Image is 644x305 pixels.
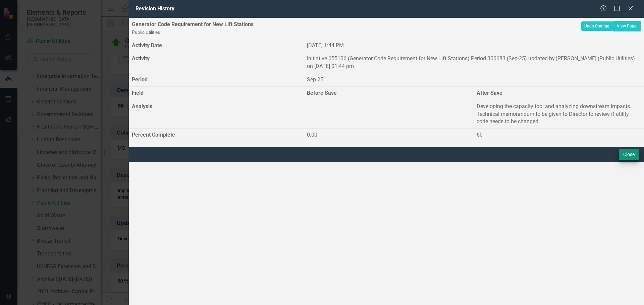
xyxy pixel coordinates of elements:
td: [DATE] 1:44 PM [304,39,644,52]
th: Before Save [304,86,474,100]
th: After Save [474,86,644,100]
th: Analysis [129,100,304,129]
td: 60 [474,129,644,142]
th: Activity Date [129,39,304,52]
th: Percent Complete [129,129,304,142]
span: Revision History [136,5,174,12]
p: Developing the capacity tool and analyzing downstream impacts. Technical memorandum to be given t... [477,103,641,126]
a: View Page [612,21,641,31]
small: Public Utilities [132,29,160,35]
td: Initiative 655106 (Generator Code Requirement for New Lift Stations) Period 300683 (Sep-25) updat... [304,52,644,73]
th: Activity [129,52,304,73]
button: Undo Change [581,21,612,31]
th: Period [129,73,304,87]
div: Generator Code Requirement for New Lift Stations [132,21,581,36]
td: Sep-25 [304,73,644,87]
button: Close [619,149,639,160]
td: 0.00 [304,129,474,142]
th: Field [129,86,304,100]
